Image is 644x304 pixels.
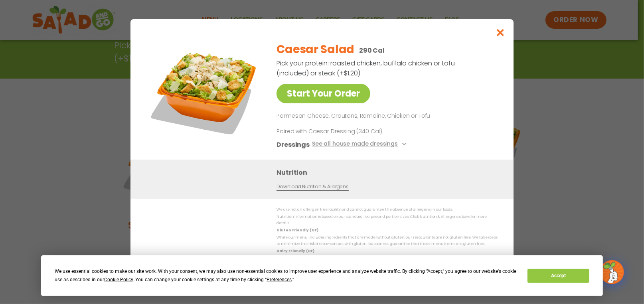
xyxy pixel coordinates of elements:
a: Download Nutrition & Allergens [277,183,348,191]
strong: Dairy Friendly (DF) [277,249,314,253]
h2: Caesar Salad [277,41,354,58]
p: While our menu includes ingredients that are made without gluten, our restaurants are not gluten ... [277,235,498,247]
div: We use essential cookies to make our site work. With your consent, we may also use non-essential ... [55,267,518,284]
p: 290 Cal [359,45,385,55]
p: Nutrition information is based on our standard recipes and portion sizes. Click Nutrition & Aller... [277,214,498,226]
p: Pick your protein: roasted chicken, buffalo chicken or tofu (included) or steak (+$1.20) [277,58,456,78]
a: Start Your Order [277,84,370,103]
strong: Gluten Friendly (GF) [277,228,318,233]
img: wpChatIcon [601,261,623,283]
h3: Nutrition [277,168,502,178]
p: Paired with Caesar Dressing (340 Cal) [277,127,424,136]
p: We are not an allergen free facility and cannot guarantee the absence of allergens in our foods. [277,207,498,213]
button: Accept [527,269,589,283]
img: Featured product photo for Caesar Salad [148,35,260,147]
button: Close modal [488,19,514,46]
span: Cookie Policy [104,277,133,282]
button: See all house made dressings [312,140,409,150]
h3: Dressings [277,140,310,150]
span: Preferences [267,277,292,282]
p: Parmesan Cheese, Croutons, Romaine, Chicken or Tofu [277,111,494,121]
div: Cookie Consent Prompt [41,255,603,296]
